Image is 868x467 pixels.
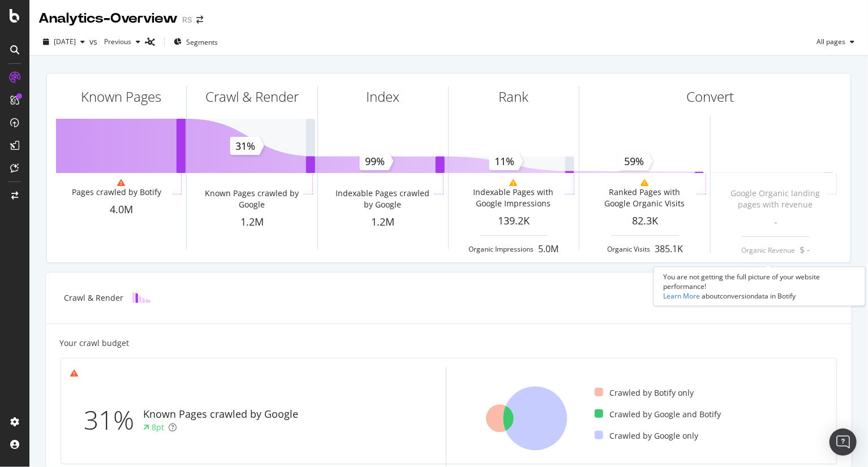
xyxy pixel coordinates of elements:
[203,188,301,210] div: Known Pages crawled by Google
[595,387,694,399] div: Crawled by Botify only
[366,87,399,106] div: Index
[830,429,857,456] div: Open Intercom Messenger
[100,37,131,46] span: Previous
[182,14,192,25] div: RS
[702,291,796,301] span: about conversion data in Botify
[333,188,432,210] div: Indexable Pages crawled by Google
[152,422,164,433] div: 8pt
[196,16,203,24] div: arrow-right-arrow-left
[187,215,317,230] div: 1.2M
[38,9,178,28] div: Analytics - Overview
[54,37,76,46] span: 2025 Sep. 6th
[89,36,100,47] span: vs
[81,87,161,106] div: Known Pages
[56,202,186,217] div: 4.0M
[469,244,534,254] div: Organic Impressions
[318,215,448,230] div: 1.2M
[205,87,299,106] div: Crawl & Render
[186,37,218,47] span: Segments
[465,187,563,209] div: Indexable Pages with Google Impressions
[663,272,856,291] div: You are not getting the full picture of your website performance!
[812,33,859,51] button: All pages
[499,87,529,106] div: Rank
[143,407,298,422] div: Known Pages crawled by Google
[169,33,222,51] button: Segments
[38,33,89,51] button: [DATE]
[539,243,559,256] div: 5.0M
[663,291,700,301] a: Learn More
[100,33,145,51] button: Previous
[595,430,699,442] div: Crawled by Google only
[132,292,151,303] img: block-icon
[595,409,721,420] div: Crawled by Google and Botify
[84,401,143,439] div: 31%
[64,292,123,304] div: Crawl & Render
[812,37,845,46] span: All pages
[72,187,161,198] div: Pages crawled by Botify
[449,214,579,228] div: 139.2K
[59,338,129,349] div: Your crawl budget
